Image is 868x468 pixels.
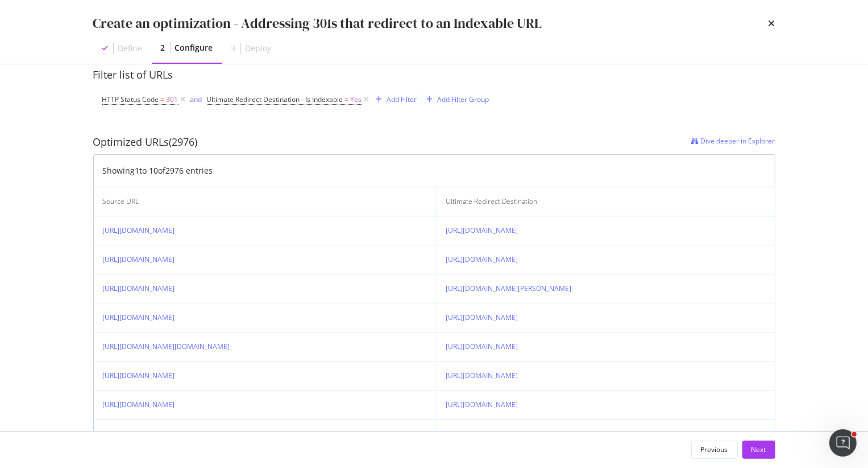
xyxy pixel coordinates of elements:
[103,429,175,438] a: [URL][DOMAIN_NAME]
[94,187,437,216] th: Source URL
[742,441,775,459] button: Next
[446,225,518,235] a: [URL][DOMAIN_NAME]
[446,429,518,438] a: [URL][DOMAIN_NAME]
[246,43,272,54] div: Deploy
[231,43,236,54] div: 3
[161,95,165,104] span: =
[701,136,775,146] span: Dive deeper in Explorer
[438,95,489,104] div: Add Filter Group
[190,95,202,104] div: and
[692,135,775,150] a: Dive deeper in Explorer
[422,93,489,106] button: Add Filter Group
[691,441,738,459] button: Previous
[751,445,766,454] div: Next
[446,313,518,322] a: [URL][DOMAIN_NAME]
[93,135,198,150] div: Optimized URLs (2976)
[161,42,165,54] div: 2
[167,92,178,108] span: 301
[351,92,362,108] span: Yes
[446,371,518,380] a: [URL][DOMAIN_NAME]
[103,165,213,176] div: Showing 1 to 10 of 2976 entries
[93,68,775,83] div: Filter list of URLs
[103,400,175,409] a: [URL][DOMAIN_NAME]
[446,284,571,293] a: [URL][DOMAIN_NAME][PERSON_NAME]
[103,313,175,322] a: [URL][DOMAIN_NAME]
[118,43,143,54] div: Define
[93,14,542,33] div: Create an optimization - Addressing 301s that redirect to an Indexable URL
[103,254,175,264] a: [URL][DOMAIN_NAME]
[446,400,518,409] a: [URL][DOMAIN_NAME]
[387,95,417,104] div: Add Filter
[103,371,175,380] a: [URL][DOMAIN_NAME]
[175,42,213,54] div: Configure
[769,14,775,33] div: times
[345,95,349,104] span: =
[102,95,159,104] span: HTTP Status Code
[372,93,417,106] button: Add Filter
[103,284,175,293] a: [URL][DOMAIN_NAME]
[446,254,518,264] a: [URL][DOMAIN_NAME]
[103,342,230,351] a: [URL][DOMAIN_NAME][DOMAIN_NAME]
[103,225,175,235] a: [URL][DOMAIN_NAME]
[701,445,728,454] div: Previous
[437,187,774,216] th: Ultimate Redirect Destination
[446,342,518,351] a: [URL][DOMAIN_NAME]
[190,94,202,105] button: and
[829,429,857,457] iframe: Intercom live chat
[207,95,343,104] span: Ultimate Redirect Destination - Is Indexable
